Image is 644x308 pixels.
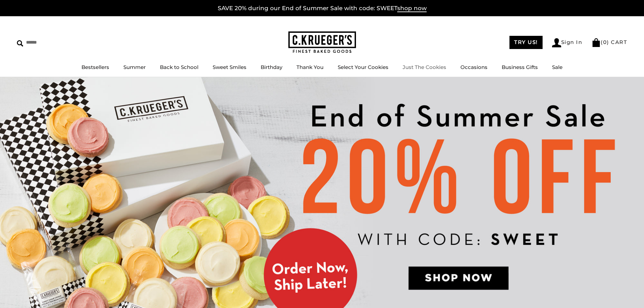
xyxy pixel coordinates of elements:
[460,64,487,70] a: Occasions
[160,64,198,70] a: Back to School
[17,37,97,48] input: Search
[123,64,146,70] a: Summer
[81,64,109,70] a: Bestsellers
[17,40,23,47] img: Search
[5,282,70,303] iframe: Sign Up via Text for Offers
[502,64,538,70] a: Business Gifts
[552,38,561,47] img: Account
[218,5,427,12] a: SAVE 20% during our End of Summer Sale with code: SWEETshop now
[296,64,324,70] a: Thank You
[509,36,543,49] a: TRY US!
[552,64,563,70] a: Sale
[397,5,427,12] span: shop now
[403,64,446,70] a: Just The Cookies
[261,64,282,70] a: Birthday
[603,39,607,45] span: 0
[213,64,246,70] a: Sweet Smiles
[552,38,582,47] a: Sign In
[288,31,356,53] img: C.KRUEGER'S
[592,38,601,47] img: Bag
[592,39,627,45] a: (0) CART
[338,64,388,70] a: Select Your Cookies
